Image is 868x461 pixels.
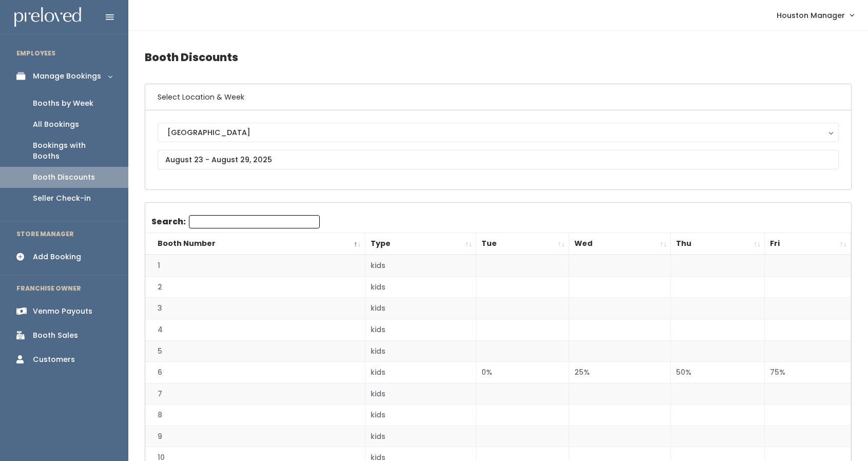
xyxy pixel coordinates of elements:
[14,7,81,27] img: preloved logo
[365,233,476,255] th: Type: activate to sort column ascending
[33,306,92,317] div: Venmo Payouts
[671,233,765,255] th: Thu: activate to sort column ascending
[766,4,864,26] a: Houston Manager
[145,84,851,110] h6: Select Location & Week
[365,362,476,383] td: kids
[145,319,365,341] td: 4
[476,362,569,383] td: 0%
[33,98,93,109] div: Booths by Week
[365,383,476,405] td: kids
[365,405,476,426] td: kids
[167,127,829,138] div: [GEOGRAPHIC_DATA]
[145,426,365,447] td: 9
[569,362,671,383] td: 25%
[365,319,476,341] td: kids
[33,252,81,262] div: Add Booking
[145,255,365,276] td: 1
[33,119,79,130] div: All Bookings
[145,298,365,319] td: 3
[145,43,852,71] h4: Booth Discounts
[365,255,476,276] td: kids
[33,330,78,341] div: Booth Sales
[151,215,320,228] label: Search:
[158,123,839,142] button: [GEOGRAPHIC_DATA]
[33,140,112,162] div: Bookings with Booths
[145,233,365,255] th: Booth Number: activate to sort column descending
[365,340,476,362] td: kids
[145,362,365,383] td: 6
[476,233,569,255] th: Tue: activate to sort column ascending
[145,405,365,426] td: 8
[765,233,851,255] th: Fri: activate to sort column ascending
[145,340,365,362] td: 5
[365,426,476,447] td: kids
[145,276,365,298] td: 2
[33,71,101,82] div: Manage Bookings
[671,362,765,383] td: 50%
[365,276,476,298] td: kids
[777,10,845,21] span: Houston Manager
[145,383,365,405] td: 7
[189,215,320,228] input: Search:
[765,362,851,383] td: 75%
[158,150,839,169] input: August 23 - August 29, 2025
[33,193,91,204] div: Seller Check-in
[365,298,476,319] td: kids
[33,172,95,183] div: Booth Discounts
[33,354,75,365] div: Customers
[569,233,671,255] th: Wed: activate to sort column ascending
